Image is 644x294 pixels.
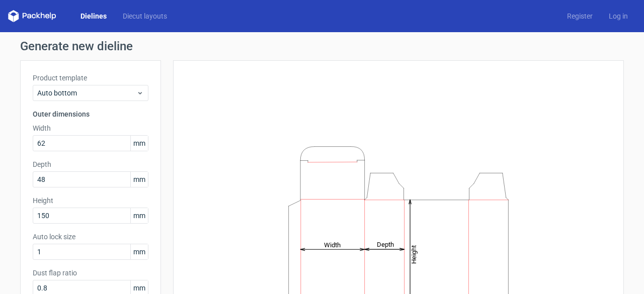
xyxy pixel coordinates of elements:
span: Auto bottom [37,88,136,98]
label: Depth [33,159,148,169]
span: mm [130,172,148,187]
tspan: Width [324,241,341,248]
tspan: Height [410,245,418,263]
label: Product template [33,73,148,83]
h1: Generate new dieline [20,40,624,52]
label: Width [33,123,148,133]
a: Dielines [72,11,115,21]
span: mm [130,244,148,259]
span: mm [130,208,148,223]
label: Height [33,195,148,206]
h3: Outer dimensions [33,109,148,119]
tspan: Depth [377,241,394,248]
a: Diecut layouts [115,11,175,21]
a: Log in [601,11,636,21]
label: Dust flap ratio [33,268,148,278]
label: Auto lock size [33,232,148,242]
span: mm [130,136,148,151]
a: Register [559,11,601,21]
